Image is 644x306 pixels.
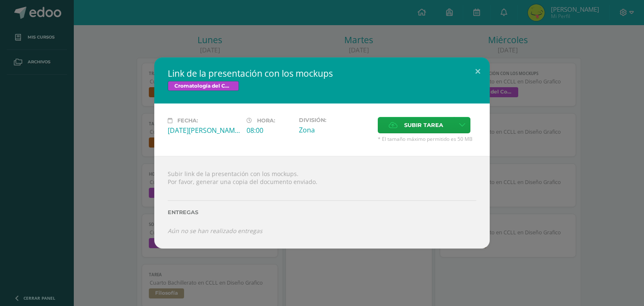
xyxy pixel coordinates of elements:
div: 08:00 [247,126,292,135]
div: [DATE][PERSON_NAME] [168,126,240,135]
div: Subir link de la presentación con los mockups. Por favor, generar una copia del documento enviado. [154,156,490,249]
span: Fecha: [177,117,198,124]
label: División: [299,117,371,123]
span: * El tamaño máximo permitido es 50 MB [378,135,476,143]
h2: Link de la presentación con los mockups [168,67,476,79]
span: Cromatología del Color [168,81,239,91]
span: Subir tarea [404,117,443,133]
label: Entregas [168,209,476,215]
i: Aún no se han realizado entregas [168,227,262,235]
span: Hora: [257,117,275,124]
button: Close (Esc) [466,57,490,86]
div: Zona [299,125,371,135]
